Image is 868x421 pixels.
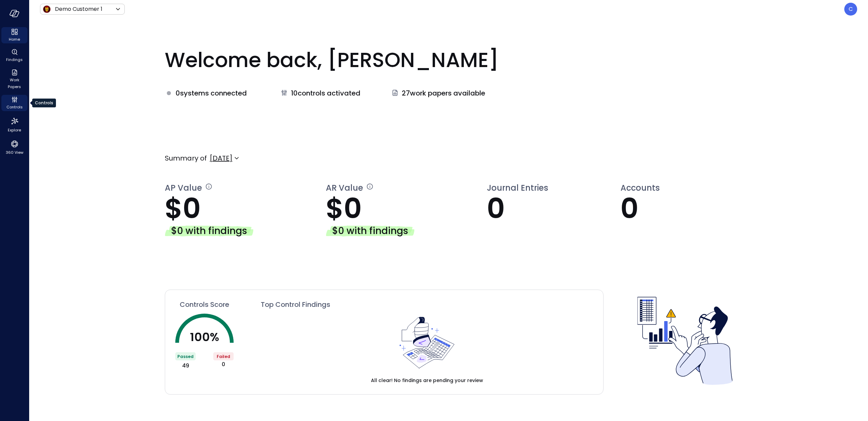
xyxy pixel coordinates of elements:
span: 27 work papers available [402,89,485,98]
span: Passed [177,354,194,359]
span: Accounts [620,183,660,193]
span: Home [9,36,20,43]
span: AR Value [326,183,363,193]
a: $0 with findings [165,224,326,236]
a: Controls Score [175,300,234,309]
span: Controls [6,104,23,110]
span: Findings [6,56,23,63]
div: Work Papers [1,68,27,91]
a: 10controls activated [280,89,360,98]
img: Controls [637,293,732,388]
div: 360 View [1,138,27,156]
span: 360 View [6,149,23,156]
p: C [849,5,853,13]
div: $0 with findings [165,226,253,236]
span: Top Control Findings [261,300,330,309]
img: Icon [43,5,51,13]
div: $0 with findings [326,226,414,236]
div: Home [1,27,27,43]
span: Explore [8,127,21,133]
p: Welcome back, [PERSON_NAME] [165,45,732,75]
div: Explore [1,115,27,134]
div: [DATE] [210,152,233,164]
span: All clear! No findings are pending your review [371,377,483,384]
span: Failed [217,354,230,359]
span: Journal Entries [487,183,548,193]
span: 10 controls activated [291,89,360,98]
a: $0 with findings [326,224,487,236]
span: $0 [165,189,201,228]
span: 0 systems connected [176,89,247,98]
p: Summary of [165,153,207,163]
span: 0 [222,360,225,369]
a: 27work papers available [391,89,485,98]
span: AP Value [165,183,202,193]
p: 0 [620,193,732,224]
div: Controls [1,95,27,111]
p: Demo Customer 1 [55,5,102,13]
span: 0 [487,189,505,228]
span: $0 [326,189,362,228]
div: Controls [32,99,56,107]
span: 49 [182,362,189,370]
span: Work Papers [4,77,25,90]
div: Chris Wallace [844,3,857,16]
div: Findings [1,47,27,64]
p: 100 % [190,331,219,343]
